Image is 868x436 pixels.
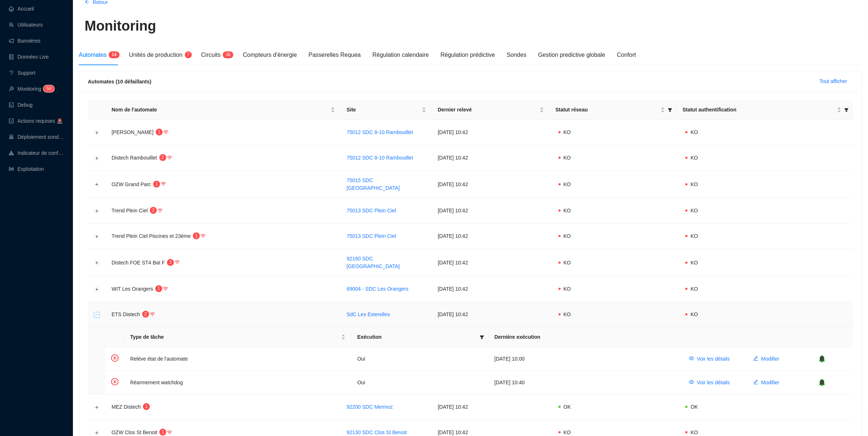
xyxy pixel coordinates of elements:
div: Sondes [507,51,526,59]
a: 75012 SDC 8-10 Rambouillet [347,155,413,161]
span: KO [690,311,698,317]
a: 92160 SDC [GEOGRAPHIC_DATA] [347,256,400,269]
span: Modifier [761,355,779,363]
th: Dernier relevé [432,100,550,120]
span: KO [564,208,571,213]
sup: 1 [143,403,150,410]
span: Trend Plein Ciel [112,208,148,213]
td: [DATE] 10:40 [489,371,677,394]
span: Passerelles Requea [308,52,361,58]
span: wifi [167,430,172,435]
span: wifi [167,155,172,160]
span: close-circle [111,378,118,385]
button: Réduire la ligne [94,312,100,318]
span: OZW Clos St Benoit [112,429,157,435]
span: OZW Grand Parc [112,181,151,187]
a: 75013 SDC Plein Ciel [347,233,396,239]
span: wifi [175,260,180,265]
td: [DATE] 10:42 [432,145,550,171]
span: 2 [169,260,172,265]
span: close-circle [111,354,118,362]
a: 92130 SDC Clos St Benoit [347,429,407,435]
span: KO [564,260,571,266]
th: Site [341,100,432,120]
span: Trend Plein Ciel Piscines et 23ème [112,233,191,239]
a: 75013 SDC Plein Ciel [347,208,396,213]
th: Statut authentification [677,100,853,120]
button: Développer la ligne [94,208,100,214]
span: KO [690,286,698,292]
span: Type de tâche [130,333,340,341]
span: 4 [114,52,117,57]
span: wifi [163,286,168,291]
span: wifi [163,130,168,135]
span: wifi [157,208,163,213]
span: 2 [152,208,155,213]
span: OK [690,404,698,410]
td: [DATE] 10:42 [432,394,550,420]
span: Actions requises 🚨 [17,118,63,124]
sup: 2 [150,207,157,214]
span: wifi [201,233,206,239]
span: 1 [157,286,160,291]
span: Oui [357,380,365,385]
span: Voir les détails [697,379,730,386]
span: 7 [187,52,190,57]
button: Tout afficher [814,76,853,87]
td: [DATE] 10:42 [432,171,550,198]
span: KO [690,181,698,187]
sup: 38 [223,51,233,58]
sup: 59 [43,85,54,92]
button: Développer la ligne [94,404,100,410]
a: slidersExploitation [9,166,44,172]
span: wifi [150,312,155,317]
span: KO [690,429,698,435]
sup: 2 [167,259,174,266]
a: 75012 SDC 8-10 Rambouillet [347,129,413,135]
a: clusterDéploiement sondes [9,134,64,140]
span: Circuits [201,52,221,58]
td: [DATE] 10:42 [432,302,550,327]
span: Statut authentification [682,106,836,114]
span: Oui [357,356,365,362]
span: KO [564,155,571,161]
th: Statut réseau [550,100,677,120]
a: teamUtilisateurs [9,22,43,28]
span: Statut réseau [556,106,659,114]
span: Automates (10 défaillants) [88,79,151,85]
a: 92200 SDC Mermoz [347,404,393,410]
span: KO [564,129,571,135]
td: [DATE] 10:00 [489,347,677,371]
span: filter [666,105,674,115]
span: KO [564,233,571,239]
span: MEZ Distech [112,404,141,410]
span: Distech FOE ST4 Bat F [112,260,165,266]
button: Développer la ligne [94,430,100,436]
a: 69004 - SDC Les Orangers [347,286,409,292]
span: eye [689,380,694,385]
span: bell [818,379,826,386]
button: Développer la ligne [94,260,100,266]
a: 75015 SDC [GEOGRAPHIC_DATA] [347,177,400,191]
span: Voir les détails [697,355,730,363]
span: WIT Les Orangers [112,286,153,292]
th: Nom de l'automate [106,100,341,120]
span: Site [347,106,420,114]
span: 1 [161,429,164,435]
span: eye [689,356,694,361]
span: filter [668,108,672,112]
span: 2 [144,311,147,317]
sup: 1 [193,232,200,239]
button: Développer la ligne [94,233,100,239]
span: 1 [195,233,198,238]
span: wifi [161,181,166,186]
sup: 1 [159,429,166,436]
button: Développer la ligne [94,286,100,292]
button: Modifier [747,377,785,388]
a: notificationBannières [9,38,40,44]
button: Développer la ligne [94,182,100,188]
span: KO [564,311,571,317]
span: KO [564,286,571,292]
